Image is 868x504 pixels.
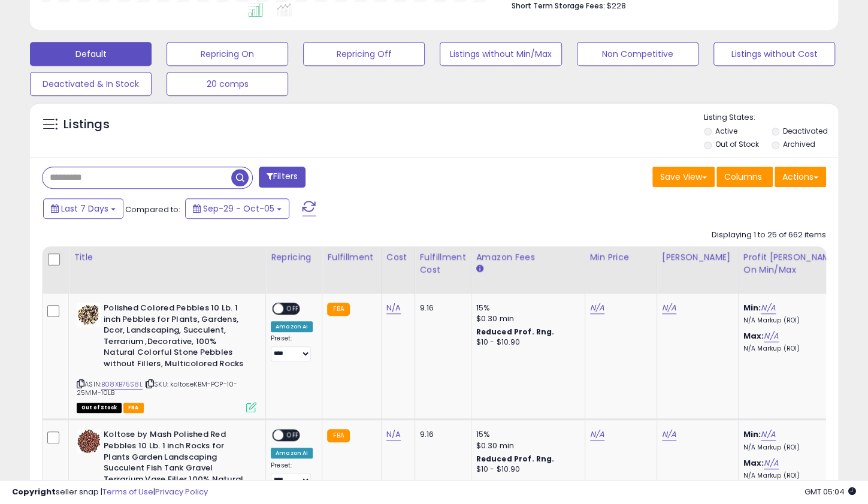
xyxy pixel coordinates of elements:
span: OFF [283,430,303,440]
button: 20 comps [167,72,288,96]
div: ASIN: [77,303,256,411]
div: Amazon Fees [476,251,580,264]
p: N/A Markup (ROI) [743,316,843,325]
div: Fulfillment Cost [420,251,466,276]
div: Min Price [590,251,652,264]
strong: Copyright [12,486,56,497]
div: Cost [386,251,410,264]
div: $10 - $10.90 [476,337,576,348]
button: Repricing Off [303,42,425,66]
label: Deactivated [782,126,827,136]
a: N/A [590,428,604,440]
div: seller snap | | [12,487,208,498]
b: Reduced Prof. Rng. [476,327,555,337]
a: N/A [662,302,676,314]
a: N/A [662,428,676,440]
span: | SKU: koltoseKBM-PCP-10-25MM-10LB [77,379,237,397]
button: Repricing On [167,42,288,66]
span: OFF [283,304,303,314]
div: 9.16 [420,303,462,313]
b: Max: [743,330,764,342]
label: Active [715,126,737,136]
div: Amazon AI [271,448,313,458]
b: Min: [743,428,761,440]
span: FBA [123,403,144,413]
div: Repricing [271,251,317,264]
button: Sep-29 - Oct-05 [185,198,289,219]
p: Listing States: [704,112,838,123]
h5: Listings [63,116,110,133]
span: All listings that are currently out of stock and unavailable for purchase on Amazon [77,403,122,413]
label: Out of Stock [715,139,758,149]
div: 15% [476,429,576,440]
th: The percentage added to the cost of goods (COGS) that forms the calculator for Min & Max prices. [738,246,852,294]
small: FBA [327,429,349,442]
a: N/A [386,428,401,440]
p: N/A Markup (ROI) [743,443,843,452]
span: Compared to: [125,204,180,215]
div: Title [74,251,261,264]
a: Privacy Policy [155,486,208,497]
a: Terms of Use [102,486,153,497]
div: $0.30 min [476,313,576,324]
div: Amazon AI [271,321,313,332]
button: Listings without Min/Max [440,42,561,66]
span: Last 7 Days [61,203,108,215]
div: $10 - $10.90 [476,464,576,475]
button: Save View [652,167,715,187]
button: Listings without Cost [713,42,835,66]
p: N/A Markup (ROI) [743,345,843,353]
div: 15% [476,303,576,313]
a: B08XB75S8L [101,379,143,390]
a: N/A [764,330,778,342]
a: N/A [590,302,604,314]
div: Preset: [271,461,313,488]
img: 51ovqptPaRL._SL40_.jpg [77,429,101,453]
a: N/A [761,428,775,440]
img: 51ISO74UDQL._SL40_.jpg [77,303,101,327]
button: Default [30,42,152,66]
div: [PERSON_NAME] [662,251,733,264]
b: Min: [743,302,761,313]
button: Last 7 Days [43,198,123,219]
a: N/A [761,302,775,314]
b: Max: [743,457,764,469]
small: Amazon Fees. [476,264,483,274]
div: Fulfillment [327,251,376,264]
b: Short Term Storage Fees: [512,1,605,11]
a: N/A [764,457,778,469]
small: FBA [327,303,349,316]
b: Polished Colored Pebbles 10 Lb. 1 inch Pebbles for Plants, Gardens, Dcor, Landscaping, Succulent,... [104,303,249,372]
span: 2025-10-13 05:04 GMT [805,486,856,497]
button: Columns [716,167,773,187]
div: Displaying 1 to 25 of 662 items [712,230,826,241]
b: Reduced Prof. Rng. [476,454,555,464]
div: Preset: [271,334,313,361]
span: Columns [724,171,762,183]
label: Archived [782,139,815,149]
div: $0.30 min [476,440,576,451]
button: Non Competitive [577,42,698,66]
div: 9.16 [420,429,462,440]
button: Deactivated & In Stock [30,72,152,96]
span: Sep-29 - Oct-05 [203,203,274,215]
button: Actions [775,167,826,187]
div: Profit [PERSON_NAME] on Min/Max [743,251,847,276]
button: Filters [259,167,306,188]
a: N/A [386,302,401,314]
